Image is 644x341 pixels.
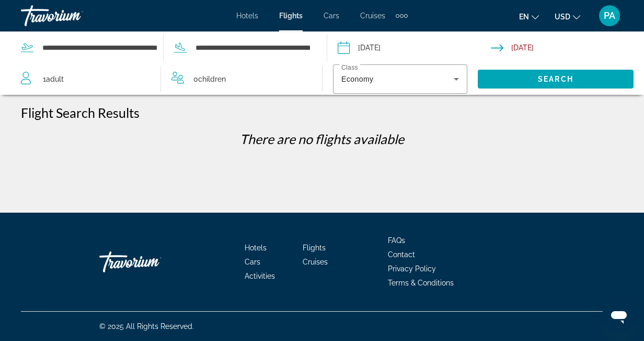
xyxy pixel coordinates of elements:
button: User Menu [596,5,623,27]
span: Adult [46,75,64,83]
span: Search [538,75,573,83]
iframe: Button to launch messaging window [602,299,636,333]
a: Cars [245,258,260,266]
a: Hotels [245,244,267,252]
a: Flights [279,12,303,20]
span: © 2025 All Rights Reserved. [99,322,194,331]
a: Cars [324,12,339,20]
a: Travorium [21,2,125,29]
button: Travelers: 1 adult, 0 children [10,63,322,95]
button: Change currency [555,9,580,24]
a: Terms & Conditions [388,279,454,287]
p: There are no flights available [21,131,623,147]
button: Depart date: Sep 24, 2025 [338,32,491,63]
span: Children [198,75,226,83]
a: FAQs [388,236,405,245]
span: 0 [193,72,226,86]
a: Contact [388,250,415,259]
button: Extra navigation items [396,7,408,24]
a: Travorium [99,246,204,278]
a: Cruises [303,258,328,266]
span: en [519,13,529,21]
a: Cruises [360,12,385,20]
a: Activities [245,272,275,280]
h1: Flight Search Results [21,105,140,120]
span: USD [555,13,570,21]
a: Flights [303,244,326,252]
button: Return date: Sep 28, 2025 [491,32,644,63]
button: Change language [519,9,539,24]
a: Hotels [236,12,258,20]
mat-label: Class [341,64,358,71]
span: 1 [43,72,64,86]
span: Economy [341,75,373,83]
a: Privacy Policy [388,265,436,273]
button: Search [478,70,634,89]
span: PA [604,10,615,21]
